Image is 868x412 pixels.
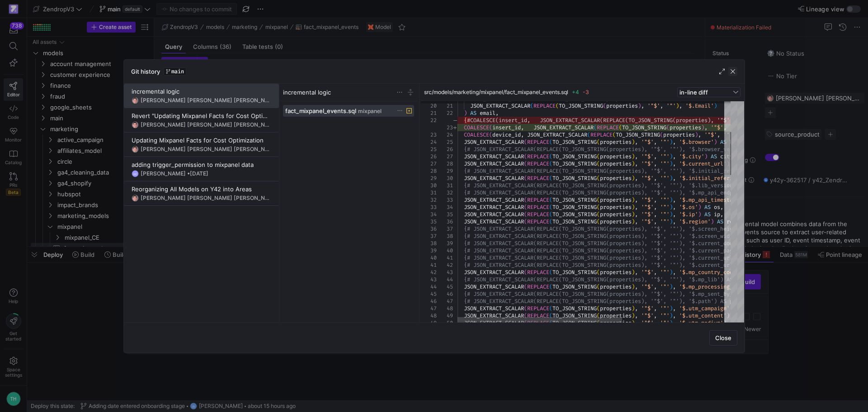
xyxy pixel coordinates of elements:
div: Updating Mixpanel Facts for Cost Optimization [132,137,271,144]
span: '"' [660,160,670,167]
span: ( [587,131,590,138]
span: JSON_EXTRACT_SCALAR [464,175,524,182]
span: TO_JSON_STRING [552,218,597,225]
span: ( [549,175,552,182]
span: ) [714,138,717,146]
span: {# JSON_EXTRACT_SCALAR(REPLACE(TO_JSON_STRING(prop [464,146,622,153]
span: '"$' [641,175,654,182]
span: properties [670,124,701,131]
span: JSON_EXTRACT_SCALAR [464,218,524,225]
span: ) [698,204,701,211]
div: 27 [437,153,453,160]
div: 33 [437,196,453,204]
span: JSON_EXTRACT_SCALAR [464,211,524,218]
span: '$.os' [679,204,698,211]
span: '$.mp_api_timestamp_ms' [679,196,752,204]
span: ( [524,269,527,276]
span: , [521,131,524,138]
div: 22 [437,109,453,117]
div: 38 [437,232,453,240]
span: ) [632,175,635,182]
span: REPLACE [597,124,619,131]
span: {# JSON_EXTRACT_SCALAR(REPLACE(TO_JSON_STRING(prop [464,167,622,175]
span: AS [720,138,726,146]
span: ) [714,102,717,109]
span: '"' [660,269,670,276]
span: '"$' [641,218,654,225]
span: ) [670,175,673,182]
span: properties [600,196,632,204]
span: ) [632,196,635,204]
span: ( [549,204,552,211]
span: ( [597,175,600,182]
span: {# JSON_EXTRACT_SCALAR(REPLACE(TO_JSON_STRING(prop [464,189,622,196]
span: erties), '"$', '"'), '$.current_page_title') AS cu [622,247,780,254]
div: 35 [420,218,437,225]
span: '"$' [641,153,654,160]
span: TO_JSON_STRING [552,269,597,276]
span: , [654,160,657,167]
span: REPLACE [527,175,549,182]
span: , [673,196,676,204]
div: Revert "Updating Mixpanel Facts for Cost Optimization" [132,112,271,119]
span: ) [632,218,635,225]
span: '$.ip' [679,211,698,218]
span: , [673,218,676,225]
span: ( [597,211,600,218]
span: ( [597,204,600,211]
h3: Git history [131,68,160,75]
div: 21 [437,102,453,109]
div: [PERSON_NAME] [PERSON_NAME] [PERSON_NAME] • [141,195,271,201]
span: REPLACE [527,138,549,146]
span: erties), '"$', '"'), '$.mp_api_endpoint') AS mp_ap [622,189,780,196]
span: AS [704,204,711,211]
span: , [635,138,638,146]
div: 42 [420,269,437,276]
div: 20 [420,102,437,109]
div: 32 [437,189,453,196]
div: 21 [420,109,437,117]
div: 40 [437,247,453,254]
span: , [660,102,663,109]
span: main [171,68,184,75]
span: ) [632,153,635,160]
span: ( [666,124,670,131]
span: '$.Email' [685,102,714,109]
div: 25 [420,146,437,153]
span: '$.mp_country_code' [679,269,739,276]
span: ( [489,124,492,131]
span: , [635,153,638,160]
span: , [521,124,524,131]
span: '"$' [641,160,654,167]
span: TO_JSON_STRING [552,175,597,182]
div: 39 [437,240,453,247]
span: ( [597,218,600,225]
span: erties), '"$', '"'), '$.browser_version') AS brows [622,146,780,153]
span: '"' [666,102,676,109]
span: properties [600,218,632,225]
span: properties [600,269,632,276]
span: email [480,109,495,117]
div: 31 [437,182,453,189]
span: '$.city' [679,153,704,160]
span: COALESCE [464,131,489,138]
img: https://storage.googleapis.com/y42-prod-data-exchange/images/G2kHvxVlt02YItTmblwfhPy4mK5SfUxFU6Tr... [132,97,139,104]
span: -3 [583,89,589,95]
span: ip [714,211,720,218]
span: , [673,153,676,160]
span: ( [597,138,600,146]
img: https://storage.googleapis.com/y42-prod-data-exchange/images/G2kHvxVlt02YItTmblwfhPy4mK5SfUxFU6Tr... [132,146,139,153]
span: '"$' [711,124,723,131]
span: incremental logic [283,89,331,96]
div: adding trigger_permission to mixpanel data [132,161,271,168]
span: , [720,204,723,211]
span: '$.initial_referring_domain' [679,175,768,182]
span: JSON_EXTRACT_SCALAR [533,124,594,131]
span: REPLACE [590,131,613,138]
span: ) [670,204,673,211]
span: properties [600,160,632,167]
div: 26 [420,153,437,160]
span: ) [638,102,641,109]
span: TO_JSON_STRING [616,131,660,138]
span: TO_JSON_STRING [552,196,597,204]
